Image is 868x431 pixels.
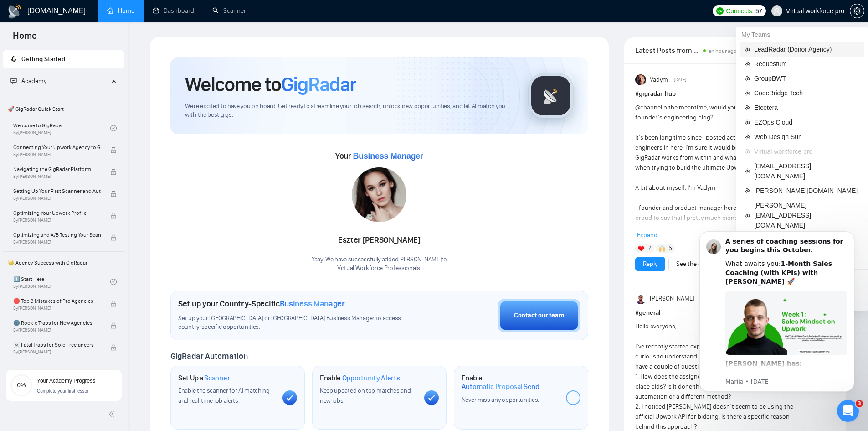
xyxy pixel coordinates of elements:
[4,254,123,272] span: 👑 Agency Success with GigRadar
[754,161,859,181] span: [EMAIL_ADDRESS][DOMAIN_NAME]
[110,344,117,351] span: lock
[110,213,117,219] span: lock
[13,143,101,152] span: Connecting Your Upwork Agency to GigRadar
[170,351,247,361] span: GigRadar Automation
[745,76,750,81] span: team
[635,293,646,304] img: Preet Patel
[745,61,750,67] span: team
[342,374,400,383] span: Opportunity Alerts
[153,7,194,15] a: dashboardDashboard
[498,299,580,332] button: Contact our team
[110,301,117,307] span: lock
[638,245,644,252] img: ❤️
[754,59,859,69] span: Requestum
[204,374,230,383] span: Scanner
[754,44,859,54] span: LeadRadar (Donor Agency)
[178,374,230,383] h1: Set Up a
[850,7,864,15] span: setting
[745,188,750,193] span: team
[110,169,117,175] span: lock
[745,213,750,218] span: team
[754,132,859,142] span: Web Design Sun
[13,208,101,218] span: Optimizing Your Upwork Profile
[13,296,101,306] span: ⛔ Top 3 Mistakes of Pro Agencies
[13,196,101,201] span: By [PERSON_NAME]
[745,168,750,174] span: team
[13,174,101,179] span: By [PERSON_NAME]
[13,218,101,223] span: By [PERSON_NAME]
[528,73,574,119] img: gigradar-logo.png
[3,50,124,68] li: Getting Started
[736,27,868,42] div: My Teams
[320,387,411,405] span: Keep updated on top matches and new jobs.
[10,382,32,388] span: 0%
[635,74,646,85] img: Vadym
[462,396,539,404] span: Never miss any opportunities.
[643,259,657,269] a: Reply
[674,76,686,84] span: [DATE]
[37,378,95,384] span: Your Academy Progress
[281,72,356,97] span: GigRadar
[686,220,868,426] iframe: Intercom notifications message
[850,4,864,18] button: setting
[648,244,651,253] span: 7
[13,239,101,245] span: By [PERSON_NAME]
[754,200,859,230] span: [PERSON_NAME][EMAIL_ADDRESS][DOMAIN_NAME]
[668,244,672,253] span: 5
[280,299,345,309] span: Business Manager
[13,152,101,157] span: By [PERSON_NAME]
[10,78,17,84] span: fund-projection-screen
[110,279,117,285] span: check-circle
[178,387,270,405] span: Enable the scanner for AI matching and real-time job alerts.
[21,55,65,63] span: Getting Started
[754,73,859,83] span: GroupBWT
[5,29,44,48] span: Home
[13,306,101,311] span: By [PERSON_NAME]
[178,299,345,309] h1: Set up your Country-Specific
[462,382,539,391] span: Automatic Proposal Send
[745,119,750,125] span: team
[726,6,754,16] span: Connects:
[312,264,447,273] p: Virtual Workforce Professionals .
[335,151,423,161] span: Your
[745,134,750,140] span: team
[837,400,859,422] iframe: Intercom live chat
[659,245,665,252] img: 🙌
[110,147,117,153] span: lock
[754,117,859,127] span: EZOps Cloud
[13,165,101,174] span: Navigating the GigRadar Platform
[650,75,668,85] span: Vadym
[514,311,564,321] div: Contact our team
[635,308,835,318] h1: # general
[320,374,400,383] h1: Enable
[107,7,134,15] a: homeHome
[774,8,780,14] span: user
[635,103,795,363] div: in the meantime, would you be interested in the founder’s engineering blog? It’s been long time s...
[312,255,447,273] div: Yaay! We have successfully added [PERSON_NAME] to
[709,48,737,54] span: an hour ago
[635,257,665,271] button: Reply
[108,410,118,419] span: double-left
[110,322,117,329] span: lock
[13,318,101,327] span: 🌚 Rookie Traps for New Agencies
[21,77,46,85] span: Academy
[754,103,859,113] span: Etcetera
[185,72,356,97] h1: Welcome to
[4,100,123,118] span: 🚀 GigRadar Quick Start
[754,186,859,196] span: [PERSON_NAME][DOMAIN_NAME]
[10,77,46,85] span: Academy
[745,90,750,96] span: team
[676,259,716,269] a: See the details
[745,105,750,110] span: team
[13,230,101,239] span: Optimizing and A/B Testing Your Scanner for Better Results
[212,7,246,15] a: searchScanner
[312,233,447,248] div: Eszter [PERSON_NAME]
